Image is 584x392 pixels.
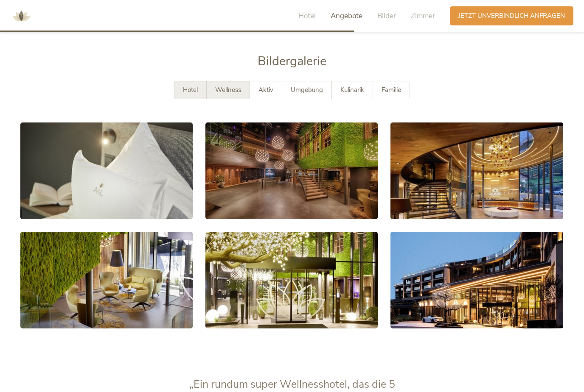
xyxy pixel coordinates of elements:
[8,13,34,19] a: AMONTI & LUNARIS Wellnessresort
[8,3,34,29] img: AMONTI & LUNARIS Wellnessresort
[298,11,316,21] span: Hotel
[458,11,565,20] span: Jetzt unverbindlich anfragen
[411,11,435,21] span: Zimmer
[382,86,401,94] span: Familie
[377,11,396,21] span: Bilder
[340,86,364,94] span: Kulinarik
[291,86,323,94] span: Umgebung
[183,86,198,94] span: Hotel
[331,11,362,21] span: Angebote
[258,53,326,70] span: Bildergalerie
[258,86,273,94] span: Aktiv
[215,86,241,94] span: Wellness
